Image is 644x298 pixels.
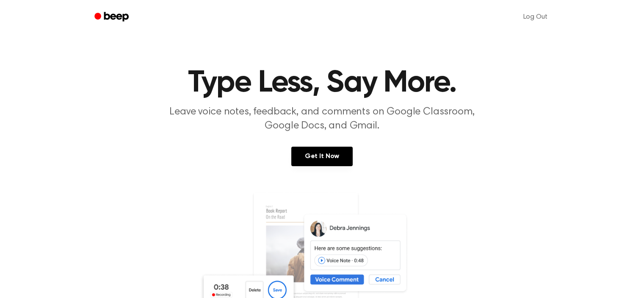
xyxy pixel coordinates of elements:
a: Get It Now [291,147,353,166]
a: Beep [88,9,136,25]
p: Leave voice notes, feedback, and comments on Google Classroom, Google Docs, and Gmail. [160,105,485,133]
a: Log Out [515,7,556,27]
h1: Type Less, Say More. [105,68,539,98]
